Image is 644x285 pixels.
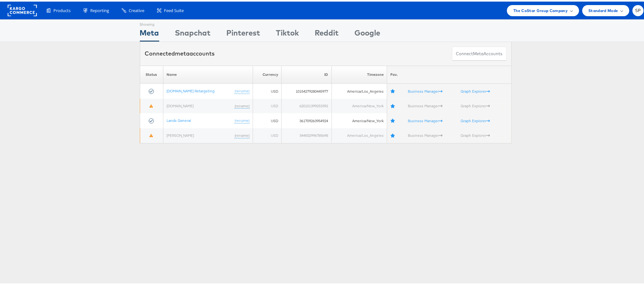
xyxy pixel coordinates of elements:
[145,48,215,56] div: Connected accounts
[140,64,163,82] th: Status
[513,6,568,12] span: The CoStar Group Company
[408,87,442,92] a: Business Manager
[461,117,490,122] a: Graph Explorer
[315,26,339,40] div: Reddit
[167,102,194,107] a: [DOMAIN_NAME]
[253,82,281,97] td: USD
[175,26,211,40] div: Snapchat
[461,87,490,92] a: Graph Explorer
[452,45,507,59] button: ConnectmetaAccounts
[281,127,332,142] td: 344502996785698
[167,116,191,121] a: Lands General
[332,112,387,127] td: America/New_York
[355,26,380,40] div: Google
[408,131,442,136] a: Business Manager
[167,87,215,92] a: [DOMAIN_NAME] Retargeting
[635,7,641,11] span: SP
[235,102,250,107] a: (rename)
[253,97,281,112] td: USD
[332,64,387,82] th: Timezone
[332,82,387,97] td: America/Los_Angeles
[163,64,253,82] th: Name
[281,112,332,127] td: 361709263954924
[408,117,442,122] a: Business Manager
[164,6,184,12] span: Feed Suite
[253,64,281,82] th: Currency
[90,6,109,12] span: Reporting
[253,127,281,142] td: USD
[281,64,332,82] th: ID
[140,18,159,26] div: Showing
[276,26,299,40] div: Tiktok
[53,6,71,12] span: Products
[253,112,281,127] td: USD
[129,6,144,12] span: Creative
[235,131,250,137] a: (rename)
[175,48,190,56] span: meta
[589,6,618,12] span: Standard Mode
[408,102,442,107] a: Business Manager
[235,87,250,92] a: (rename)
[140,26,159,40] div: Meta
[235,116,250,122] a: (rename)
[332,127,387,142] td: America/Los_Angeles
[281,82,332,97] td: 10154279280445977
[227,26,260,40] div: Pinterest
[332,97,387,112] td: America/New_York
[473,49,484,55] span: meta
[461,102,490,107] a: Graph Explorer
[281,97,332,112] td: 620101399253392
[461,131,490,136] a: Graph Explorer
[167,131,194,136] a: [PERSON_NAME]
